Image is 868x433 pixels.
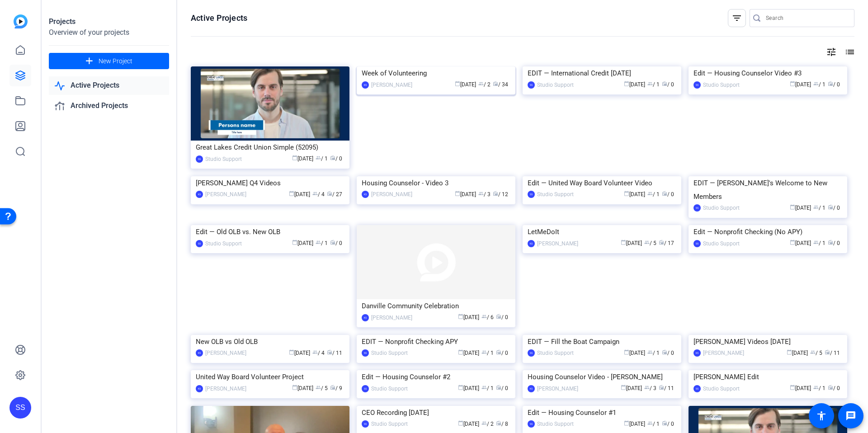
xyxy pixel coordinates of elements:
[196,240,203,247] div: SS
[316,385,328,391] span: / 5
[703,348,744,358] div: [PERSON_NAME]
[828,385,840,391] span: / 0
[196,370,344,384] div: United Way Board Volunteer Project
[478,191,484,196] span: group
[693,176,842,203] div: EDIT — [PERSON_NAME]'s Welcome to New Members
[644,240,650,245] span: group
[205,348,246,358] div: [PERSON_NAME]
[703,239,740,248] div: Studio Support
[647,191,660,198] span: / 1
[537,239,578,248] div: [PERSON_NAME]
[528,240,535,247] div: KS
[327,349,332,355] span: radio
[362,299,510,313] div: Danville Community Celebration
[49,53,169,69] button: New Project
[703,384,740,393] div: Studio Support
[49,97,169,115] a: Archived Projects
[312,349,318,355] span: group
[327,191,332,196] span: radio
[693,240,701,247] div: SS
[810,350,822,356] span: / 5
[458,349,463,355] span: calendar_today
[528,191,535,198] div: SS
[828,81,833,86] span: radio
[813,240,819,245] span: group
[816,410,827,421] mat-icon: accessibility
[621,385,626,390] span: calendar_today
[828,240,840,246] span: / 0
[458,385,479,391] span: [DATE]
[624,350,645,356] span: [DATE]
[196,191,203,198] div: KS
[825,349,830,355] span: radio
[362,66,510,80] div: Week of Volunteering
[659,385,664,390] span: radio
[621,240,626,245] span: calendar_today
[478,81,484,86] span: group
[844,47,854,57] mat-icon: list
[289,350,310,356] span: [DATE]
[624,81,629,86] span: calendar_today
[99,56,132,66] span: New Project
[496,420,501,426] span: radio
[647,81,660,88] span: / 1
[621,240,642,246] span: [DATE]
[330,155,335,160] span: radio
[362,81,369,89] div: KS
[624,421,645,427] span: [DATE]
[362,349,369,357] div: SS
[455,81,476,88] span: [DATE]
[478,81,491,88] span: / 2
[528,176,676,190] div: Edit — United Way Board Volunteer Video
[481,385,487,390] span: group
[644,385,650,390] span: group
[828,385,833,390] span: radio
[481,314,487,319] span: group
[493,191,498,196] span: radio
[316,240,328,246] span: / 1
[624,420,629,426] span: calendar_today
[292,385,297,390] span: calendar_today
[826,47,837,57] mat-icon: tune
[371,190,412,199] div: [PERSON_NAME]
[528,420,535,428] div: SS
[371,384,408,393] div: Studio Support
[647,350,660,356] span: / 1
[790,385,811,391] span: [DATE]
[537,419,574,428] div: Studio Support
[825,350,840,356] span: / 11
[621,385,642,391] span: [DATE]
[828,204,833,210] span: radio
[693,204,701,212] div: SS
[493,81,498,86] span: radio
[327,191,342,198] span: / 27
[766,13,847,24] input: Search
[481,421,494,427] span: / 2
[659,240,664,245] span: radio
[528,349,535,357] div: SS
[455,81,460,86] span: calendar_today
[662,350,674,356] span: / 0
[455,191,476,198] span: [DATE]
[371,313,412,322] div: [PERSON_NAME]
[647,81,653,86] span: group
[191,13,247,24] h1: Active Projects
[659,385,674,391] span: / 11
[693,66,842,80] div: Edit — Housing Counselor Video #3
[205,155,242,164] div: Studio Support
[828,240,833,245] span: radio
[662,81,667,86] span: radio
[662,191,674,198] span: / 0
[316,385,321,390] span: group
[662,349,667,355] span: radio
[493,81,508,88] span: / 34
[289,191,294,196] span: calendar_today
[292,240,297,245] span: calendar_today
[528,225,676,239] div: LetMeDoIt
[327,350,342,356] span: / 11
[292,155,313,162] span: [DATE]
[787,350,808,356] span: [DATE]
[458,314,479,320] span: [DATE]
[205,384,246,393] div: [PERSON_NAME]
[292,240,313,246] span: [DATE]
